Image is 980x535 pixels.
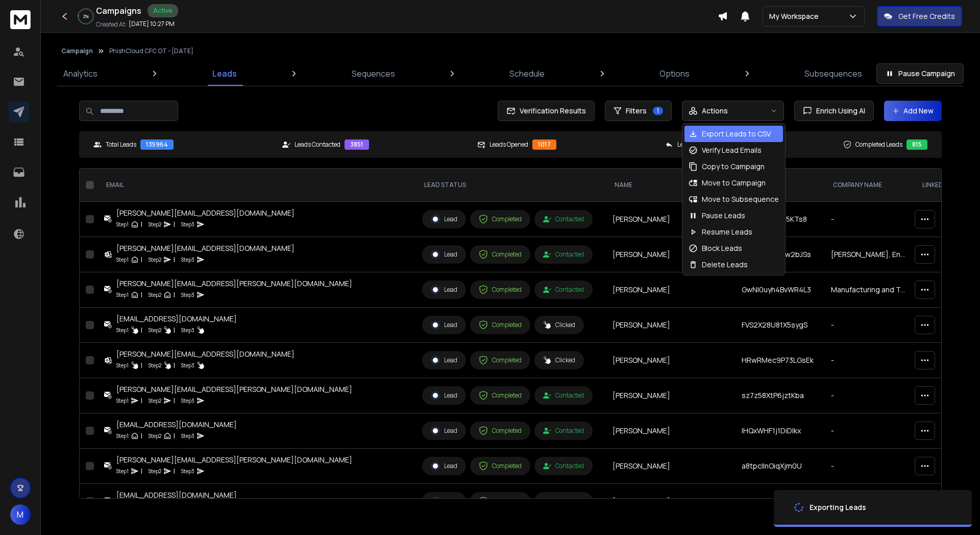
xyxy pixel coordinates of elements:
td: DkUZdZAwDkfxQThV [736,484,825,519]
p: Pause Leads [702,211,745,221]
td: [PERSON_NAME] [606,413,736,449]
p: Verify Lead Emails [702,145,762,155]
td: [PERSON_NAME] [606,378,736,413]
div: Active [148,4,178,17]
p: Export Leads to CSV [702,129,771,139]
div: Completed [479,426,522,435]
button: M [10,504,31,525]
p: PhishCloud CFC OT - [DATE] [109,47,193,55]
p: Block Leads [702,243,742,253]
td: a8tpcIlnOiqXjm0U [736,449,825,484]
p: Step 3 [181,431,194,441]
div: Clicked [543,321,575,329]
p: | [141,290,142,300]
p: | [174,466,175,476]
p: Total Leads [106,141,136,149]
p: Leads Replied [677,141,715,149]
div: [PERSON_NAME][EMAIL_ADDRESS][DOMAIN_NAME] [116,243,295,253]
p: Step 1 [116,431,129,441]
p: Resume Leads [702,227,752,237]
span: Filters [626,106,647,116]
p: Step 1 [116,290,129,300]
div: 135964 [140,139,174,150]
div: Completed [479,356,522,365]
div: Lead [431,285,457,294]
div: [EMAIL_ADDRESS][DOMAIN_NAME] [116,420,237,430]
button: Pause Campaign [876,63,964,84]
span: 1 [653,107,663,115]
p: Step 2 [149,254,161,265]
p: Step 2 [149,431,161,441]
p: Delete Leads [702,260,748,270]
div: 1017 [532,139,556,150]
p: Move to Campaign [702,178,766,188]
p: Get Free Credits [898,11,955,21]
td: [PERSON_NAME] [606,237,736,272]
div: Contacted [543,215,584,223]
div: Completed [479,497,522,506]
td: [PERSON_NAME] [606,272,736,308]
p: Options [659,67,690,80]
p: | [141,254,142,265]
a: Analytics [57,61,104,86]
td: - [825,413,914,449]
div: [PERSON_NAME][EMAIL_ADDRESS][PERSON_NAME][DOMAIN_NAME] [116,384,352,394]
td: [PERSON_NAME] [606,202,736,237]
p: Step 2 [149,466,161,476]
p: | [141,219,142,229]
td: - [825,202,914,237]
a: Sequences [346,61,401,86]
div: Completed [479,320,522,330]
p: Subsequences [804,67,862,80]
p: Leads Contacted [295,141,340,149]
p: | [174,396,175,406]
div: Completed [479,461,522,471]
button: Add New [884,101,942,121]
td: [PERSON_NAME], English, Humanities & Academic Development [825,237,914,272]
p: | [141,396,142,406]
td: lHQxWHF1j1DiDIkx [736,413,825,449]
div: [EMAIL_ADDRESS][DOMAIN_NAME] [116,490,237,500]
p: Sequences [352,67,395,80]
td: - [825,308,914,343]
button: Campaign [61,47,93,55]
a: Subsequences [798,61,868,86]
p: | [141,466,142,476]
span: Enrich Using AI [812,106,865,116]
p: | [174,360,175,370]
p: [DATE] 10:27 PM [129,20,175,28]
p: | [141,325,142,335]
div: Contacted [543,497,584,505]
p: Step 2 [149,396,161,406]
p: Step 1 [116,325,129,335]
p: | [141,360,142,370]
div: Clicked [543,356,575,364]
div: Completed [479,215,522,224]
div: Completed [479,250,522,259]
p: Step 3 [181,219,194,229]
div: Contacted [543,462,584,470]
div: Lead [431,250,457,259]
td: [PERSON_NAME] [606,343,736,378]
p: Leads [212,67,237,80]
h1: Campaigns [96,5,141,17]
div: Lead [431,215,457,224]
td: [PERSON_NAME] [606,449,736,484]
td: HRwRMec9P73LGsEk [736,343,825,378]
div: [EMAIL_ADDRESS][DOMAIN_NAME] [116,314,237,324]
p: | [174,431,175,441]
a: Options [653,61,696,86]
td: [PERSON_NAME] [606,308,736,343]
th: Company Name [825,169,914,202]
div: 815 [906,139,927,150]
p: | [174,219,175,229]
td: Manufacturing and Testing Operations Manager [825,272,914,308]
td: - [825,378,914,413]
div: Contacted [543,286,584,294]
p: Step 2 [149,360,161,370]
p: Leads Opened [489,141,528,149]
div: Lead [431,461,457,471]
th: NAME [606,169,736,202]
p: Step 2 [149,219,161,229]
